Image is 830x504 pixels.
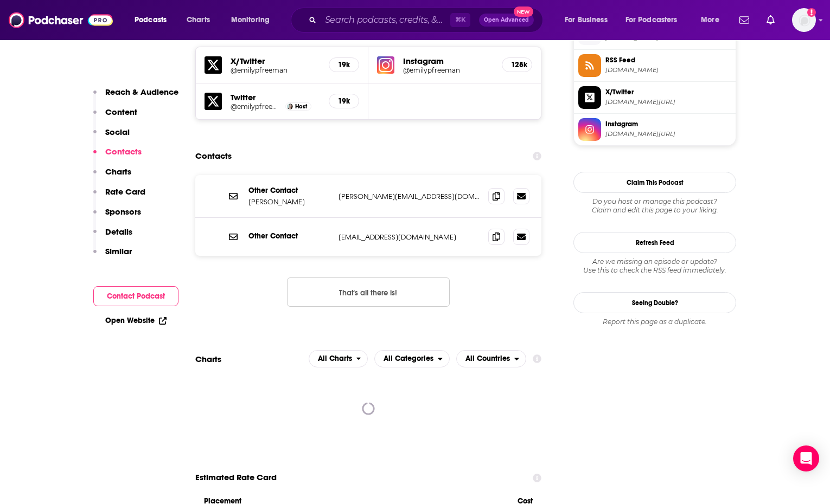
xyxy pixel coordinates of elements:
[403,66,493,74] a: @emilypfreeman
[605,55,731,65] span: RSS Feed
[792,8,816,32] button: Show profile menu
[735,11,754,29] a: Show notifications dropdown
[301,8,553,33] div: Search podcasts, credits, & more...
[479,14,534,27] button: Open AdvancedNew
[701,12,719,28] span: More
[231,92,320,102] h5: Twitter
[105,206,141,217] p: Sponsors
[93,186,145,206] button: Rate Card
[573,318,736,326] div: Report this page as a duplicate.
[573,292,736,313] a: Seeing Double?
[231,56,320,66] h5: X/Twitter
[573,197,736,215] div: Claim and edit this page to your liking.
[792,8,816,32] img: User Profile
[195,146,232,166] h2: Contacts
[465,355,510,363] span: All Countries
[93,286,178,306] button: Contact Podcast
[573,232,736,253] button: Refresh Feed
[578,118,731,141] a: Instagram[DOMAIN_NAME][URL]
[578,54,731,77] a: RSS Feed[DOMAIN_NAME]
[374,350,450,367] h2: Categories
[93,107,137,127] button: Content
[187,12,210,28] span: Charts
[93,227,132,247] button: Details
[792,8,816,32] span: Logged in as shcarlos
[295,103,307,110] span: Host
[450,13,470,27] span: ⌘ K
[180,11,216,29] a: Charts
[605,87,731,97] span: X/Twitter
[93,166,131,186] button: Charts
[403,56,493,66] h5: Instagram
[105,227,132,237] p: Details
[231,66,320,74] a: @emilypfreeman
[105,316,167,325] a: Open Website
[514,7,533,17] span: New
[93,87,178,107] button: Reach & Audience
[93,206,141,227] button: Sponsors
[762,11,779,29] a: Show notifications dropdown
[135,12,167,28] span: Podcasts
[693,11,733,29] button: open menu
[231,12,270,28] span: Monitoring
[807,8,816,17] svg: Add a profile image
[248,197,330,206] p: [PERSON_NAME]
[605,119,731,129] span: Instagram
[105,107,137,117] p: Content
[339,192,480,201] p: [PERSON_NAME][EMAIL_ADDRESS][DOMAIN_NAME]
[484,17,529,23] span: Open Advanced
[105,186,145,197] p: Rate Card
[93,146,142,166] button: Contacts
[618,11,693,29] button: open menu
[287,104,293,109] img: Emily P. Freeman
[339,232,480,242] p: [EMAIL_ADDRESS][DOMAIN_NAME]
[93,127,130,147] button: Social
[195,467,277,488] span: Estimated Rate Card
[338,60,350,69] h5: 19k
[605,66,731,74] span: thenextrightthingpodcast.libsyn.com
[374,350,450,367] button: open menu
[605,130,731,138] span: instagram.com/emilypfreeman
[384,355,433,363] span: All Categories
[309,350,368,367] h2: Platforms
[511,60,523,69] h5: 128k
[321,11,450,29] input: Search podcasts, credits, & more...
[456,350,526,367] h2: Countries
[248,186,330,195] p: Other Contact
[105,166,131,177] p: Charts
[318,355,352,363] span: All Charts
[248,231,330,241] p: Other Contact
[377,56,394,74] img: iconImage
[573,257,736,275] div: Are we missing an episode or update? Use this to check the RSS feed immediately.
[224,11,284,29] button: open menu
[456,350,526,367] button: open menu
[105,87,178,97] p: Reach & Audience
[625,12,678,28] span: For Podcasters
[605,98,731,106] span: twitter.com/emilypfreeman
[127,11,181,29] button: open menu
[578,86,731,109] a: X/Twitter[DOMAIN_NAME][URL]
[93,246,132,266] button: Similar
[105,246,132,256] p: Similar
[195,354,221,364] h2: Charts
[105,146,142,157] p: Contacts
[287,277,450,307] button: Nothing here.
[557,11,621,29] button: open menu
[9,10,113,30] img: Podchaser - Follow, Share and Rate Podcasts
[573,197,736,206] span: Do you host or manage this podcast?
[309,350,368,367] button: open menu
[231,102,283,111] a: @emilypfreeman
[338,96,350,106] h5: 19k
[573,172,736,193] button: Claim This Podcast
[105,127,130,137] p: Social
[565,12,608,28] span: For Business
[793,445,819,471] div: Open Intercom Messenger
